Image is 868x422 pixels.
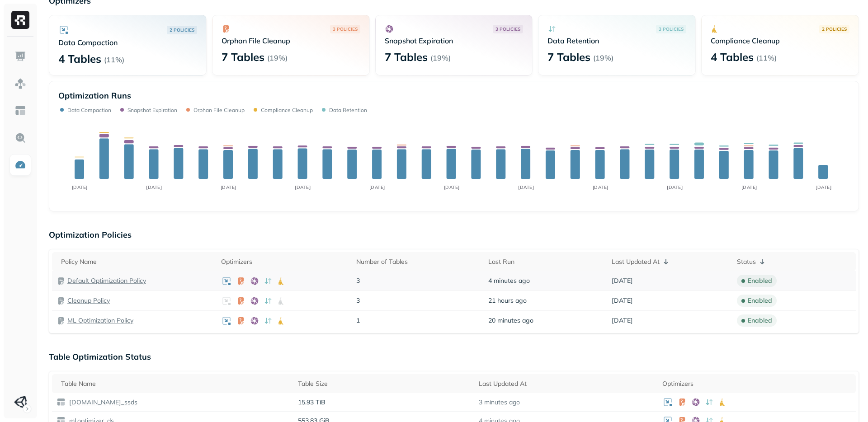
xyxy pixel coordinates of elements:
[356,316,479,325] p: 1
[518,184,534,190] tspan: [DATE]
[67,107,111,113] p: Data Compaction
[49,230,859,240] p: Optimization Policies
[14,105,26,117] img: Asset Explorer
[711,50,754,64] p: 4 Tables
[816,184,831,190] tspan: [DATE]
[479,378,653,389] div: Last Updated At
[593,53,613,62] p: ( 19% )
[748,277,772,285] p: enabled
[822,26,847,33] p: 2 POLICIES
[547,36,686,45] p: Data Retention
[127,107,177,113] p: Snapshot Expiration
[356,256,479,267] div: Number of Tables
[741,184,757,190] tspan: [DATE]
[61,378,289,389] div: Table Name
[385,50,428,64] p: 7 Tables
[612,316,633,325] span: [DATE]
[267,53,288,62] p: ( 19% )
[67,296,110,305] a: Cleanup Policy
[612,256,728,267] div: Last Updated At
[295,184,311,190] tspan: [DATE]
[748,316,772,325] p: enabled
[170,27,194,33] p: 2 POLICIES
[222,36,360,45] p: Orphan File Cleanup
[333,26,358,33] p: 3 POLICIES
[430,53,451,62] p: ( 19% )
[14,159,26,171] img: Optimization
[221,256,347,267] div: Optimizers
[479,398,520,407] p: 3 minutes ago
[67,316,133,325] a: ML Optimization Policy
[488,316,533,325] span: 20 minutes ago
[329,107,367,113] p: Data Retention
[14,396,27,408] img: Unity
[14,51,26,62] img: Dashboard
[495,26,520,33] p: 3 POLICIES
[659,26,684,33] p: 3 POLICIES
[756,53,777,62] p: ( 11% )
[356,296,479,305] p: 3
[662,378,851,389] div: Optimizers
[547,50,590,64] p: 7 Tables
[612,296,633,305] span: [DATE]
[612,277,633,285] span: [DATE]
[711,36,849,45] p: Compliance Cleanup
[737,256,851,267] div: Status
[58,52,101,66] p: 4 Tables
[298,378,470,389] div: Table Size
[67,398,137,407] p: [DOMAIN_NAME]_ssds
[221,184,236,190] tspan: [DATE]
[14,132,26,144] img: Query Explorer
[67,277,146,285] a: Default Optimization Policy
[104,55,124,64] p: ( 11% )
[14,78,26,89] img: Assets
[61,256,212,267] div: Policy Name
[58,90,131,101] p: Optimization Runs
[72,184,88,190] tspan: [DATE]
[488,277,530,285] span: 4 minutes ago
[488,256,603,267] div: Last Run
[261,107,313,113] p: Compliance Cleanup
[146,184,162,190] tspan: [DATE]
[298,398,470,407] p: 15.93 TiB
[66,398,137,407] a: [DOMAIN_NAME]_ssds
[444,184,460,190] tspan: [DATE]
[748,296,772,305] p: enabled
[11,11,29,29] img: Ryft
[593,184,609,190] tspan: [DATE]
[222,50,264,64] p: 7 Tables
[193,107,245,113] p: Orphan File Cleanup
[356,277,479,285] p: 3
[369,184,385,190] tspan: [DATE]
[667,184,683,190] tspan: [DATE]
[488,296,527,305] span: 21 hours ago
[49,352,859,362] p: Table Optimization Status
[58,38,197,47] p: Data Compaction
[385,36,524,45] p: Snapshot Expiration
[57,398,66,407] img: table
